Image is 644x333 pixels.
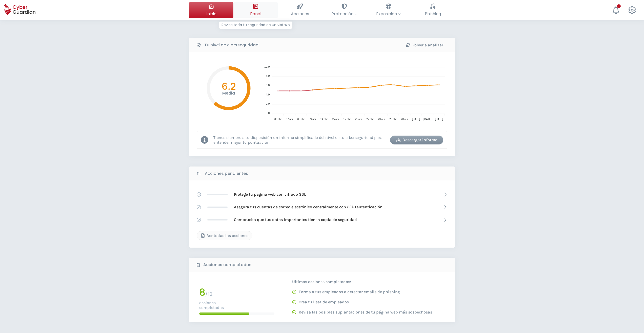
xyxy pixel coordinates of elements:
[199,288,205,297] h1: 8
[292,279,431,284] p: Últimas acciones completadas:
[378,118,385,121] tspan: 23 abr
[199,300,274,305] p: acciones
[411,2,455,18] button: Phishing
[435,118,443,121] tspan: [DATE]
[344,118,351,121] tspan: 17 abr
[366,2,411,18] button: Exposición
[402,42,447,48] div: Volver a analizar
[204,42,258,48] b: Tu nivel de ciberseguridad
[205,171,248,177] b: Acciones pendientes
[355,118,362,121] tspan: 21 abr
[401,118,408,121] tspan: 28 abr
[234,192,306,197] p: Protege tu página web con cifrado SSL
[322,2,366,18] button: Protección
[424,118,432,121] tspan: [DATE]
[199,305,274,310] p: completadas
[197,231,252,240] button: Ver todas las acciones
[320,118,328,121] tspan: 14 abr
[366,118,374,121] tspan: 22 abr
[286,118,293,121] tspan: 07 abr
[266,93,270,96] tspan: 4.0
[219,22,292,29] p: Revisa toda tu seguridad de un vistazo
[234,217,357,223] p: Comprueba que tus datos importantes tienen copia de seguridad
[278,2,322,18] button: Acciones
[206,11,216,17] span: Inicio
[376,11,401,17] span: Exposición
[299,300,349,305] p: Crea tu lista de empleados
[203,262,251,268] b: Acciones completadas
[266,102,270,105] tspan: 2.0
[274,118,282,121] tspan: 06 abr
[266,112,270,115] tspan: 0.0
[189,2,233,18] button: Inicio
[291,11,309,17] span: Acciones
[266,74,270,77] tspan: 8.0
[389,118,397,121] tspan: 26 abr
[398,41,451,49] button: Volver a analizar
[264,65,270,68] tspan: 10.0
[394,137,439,143] div: Descargar informe
[331,11,357,17] span: Protección
[250,11,261,17] span: Panel
[233,2,278,18] button: PanelRevisa toda tu seguridad de un vistazo
[425,11,441,17] span: Phishing
[201,233,248,239] div: Ver todas las acciones
[266,84,270,87] tspan: 6.0
[299,310,432,315] p: Revisa las posibles suplantaciones de tu página web más sospechosas
[332,118,339,121] tspan: 15 abr
[213,135,386,145] p: Tienes siempre a tu disposición un informe simplificado del nivel de tu ciberseguridad para enten...
[205,290,213,298] span: / 12
[412,118,420,121] tspan: [DATE]
[617,4,621,8] div: 1
[234,204,386,210] p: Asegura tus cuentas de correo electrónico centralmente con 2FA (autenticación [PERSON_NAME] factor)
[390,136,443,144] button: Descargar informe
[297,118,305,121] tspan: 08 abr
[299,289,400,294] p: Forma a tus empleados a detectar emails de phishing
[309,118,316,121] tspan: 09 abr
